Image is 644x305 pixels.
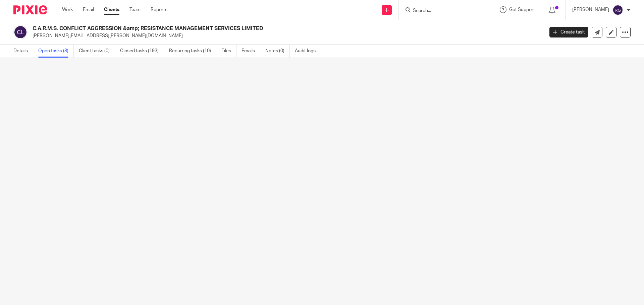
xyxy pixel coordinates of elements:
[129,6,141,13] a: Team
[592,27,602,37] a: Send new email
[606,27,616,37] a: Edit client
[612,5,623,15] img: svg%3E
[509,7,535,12] span: Get Support
[120,45,164,58] a: Closed tasks (193)
[241,45,260,58] a: Emails
[295,45,321,58] a: Audit logs
[13,45,33,58] a: Details
[572,6,609,13] p: [PERSON_NAME]
[412,8,473,14] input: Search
[38,45,74,58] a: Open tasks (8)
[83,6,94,13] a: Email
[33,32,539,39] p: [PERSON_NAME][EMAIL_ADDRESS][PERSON_NAME][DOMAIN_NAME]
[33,25,438,32] h2: C.A.R.M.S. CONFLICT AGGRESSION &amp; RESISTANCE MANAGEMENT SERVICES LIMITED
[169,45,216,58] a: Recurring tasks (10)
[13,5,47,14] img: Pixie
[79,45,115,58] a: Client tasks (0)
[151,6,167,13] a: Reports
[221,45,236,58] a: Files
[549,27,588,37] a: Create task
[104,6,119,13] a: Clients
[265,45,290,58] a: Notes (0)
[62,6,73,13] a: Work
[13,25,28,39] img: svg%3E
